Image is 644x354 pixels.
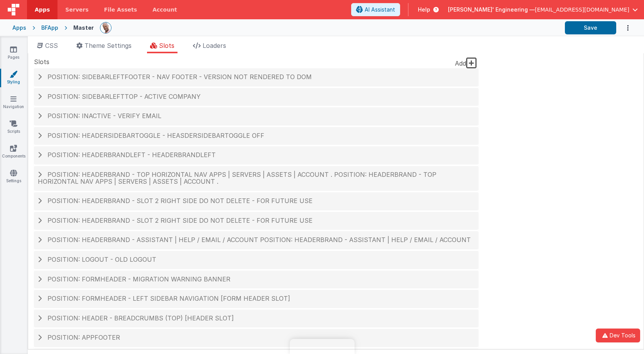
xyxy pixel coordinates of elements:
button: Options [616,20,632,36]
span: File Assets [104,6,137,14]
span: Position: headerBrandLeft - headerBrandleft [47,151,216,159]
span: Position: sidebarLeftTop - Active Company [47,93,201,100]
span: Theme Settings [85,42,132,49]
span: Position: appFooter [47,334,120,341]
span: Position: logout - old logout [47,256,156,263]
div: Master [73,24,94,32]
span: AI Assistant [365,6,395,14]
span: Position: headerBrand - Assistant | Help / Email / Account Position: headerBrand - Assistant | He... [47,236,471,244]
span: Position: headerBrand - slot 2 right side DO NOT DELETE - For future use [47,197,313,205]
button: [PERSON_NAME]' Engineering — [EMAIL_ADDRESS][DOMAIN_NAME] [448,6,638,14]
button: AI Assistant [351,3,400,16]
span: Position: inactive - Verify Email [47,112,161,120]
span: Position: headerBrand - slot 2 right side DO NOT DELETE - For future use [47,217,313,224]
span: Position: headerSidebarToggle - heasderSideBarToggle OFF [47,132,264,139]
img: 11ac31fe5dc3d0eff3fbbbf7b26fa6e1 [100,22,111,33]
div: BFApp [41,24,58,32]
span: [EMAIL_ADDRESS][DOMAIN_NAME] [535,6,629,14]
span: Slots [159,42,174,49]
div: Apps [12,24,26,32]
span: Add [455,59,466,67]
span: Position: formHeader - Left Sidebar Navigation [form header slot] [47,295,290,302]
span: Position: formHeader - Migration warning banner [47,275,230,283]
span: Loaders [203,42,226,49]
button: Dev Tools [596,329,640,342]
span: Apps [35,6,50,14]
span: Position: headerBrand - Top Horizontal Nav Apps | Servers | Assets | Account . Position: headerBr... [38,171,436,185]
button: Save [565,21,616,34]
span: Position: sidebarLeftFooter - Nav Footer - version NOT rendered to DOM [47,73,312,81]
span: [PERSON_NAME]' Engineering — [448,6,535,14]
span: Help [418,6,430,14]
span: Servers [65,6,88,14]
span: Position: header - breadcrumbs (top) [header slot] [47,314,234,322]
span: Slots [34,57,49,66]
span: CSS [45,42,58,49]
